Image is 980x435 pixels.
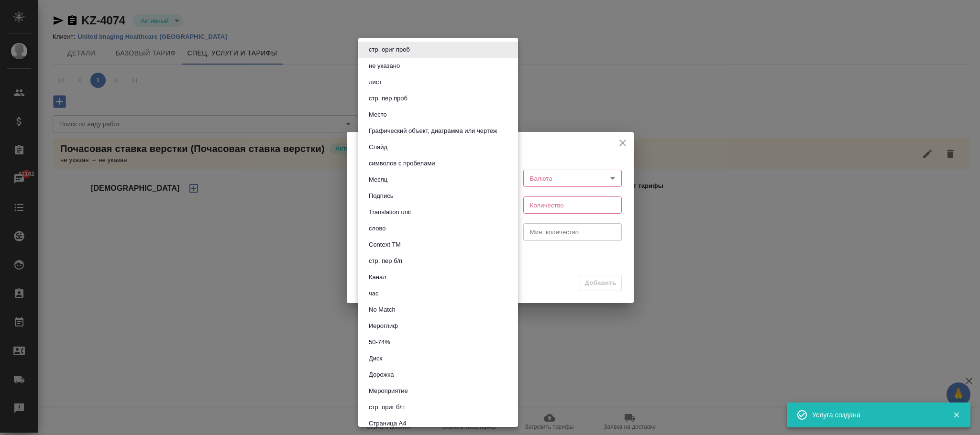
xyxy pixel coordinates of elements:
[366,321,401,331] button: Иероглиф
[366,223,388,234] button: слово
[366,191,396,201] button: Подпись
[366,386,411,396] button: Мероприятие
[366,239,404,250] button: Context TM
[366,174,390,185] button: Месяц
[366,337,393,348] button: 50-74%
[366,77,385,87] button: лист
[366,256,405,266] button: стр. пер б/п
[366,93,410,104] button: стр. пер проб
[366,370,396,380] button: Дорожка
[366,402,407,413] button: стр. ориг б/п
[366,109,390,120] button: Место
[947,411,966,419] button: Закрыть
[812,410,938,420] div: Услуга создана
[366,288,382,299] button: час
[366,126,500,136] button: Графический объект, диаграмма или чертеж
[366,207,414,217] button: Translation unit
[366,272,389,283] button: Канал
[366,418,409,429] button: Страница А4
[366,142,390,152] button: Слайд
[366,304,398,315] button: No Match
[366,353,385,364] button: Диск
[366,44,413,55] button: стр. ориг проб
[366,61,403,71] button: не указано
[366,158,438,169] button: символов с пробелами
